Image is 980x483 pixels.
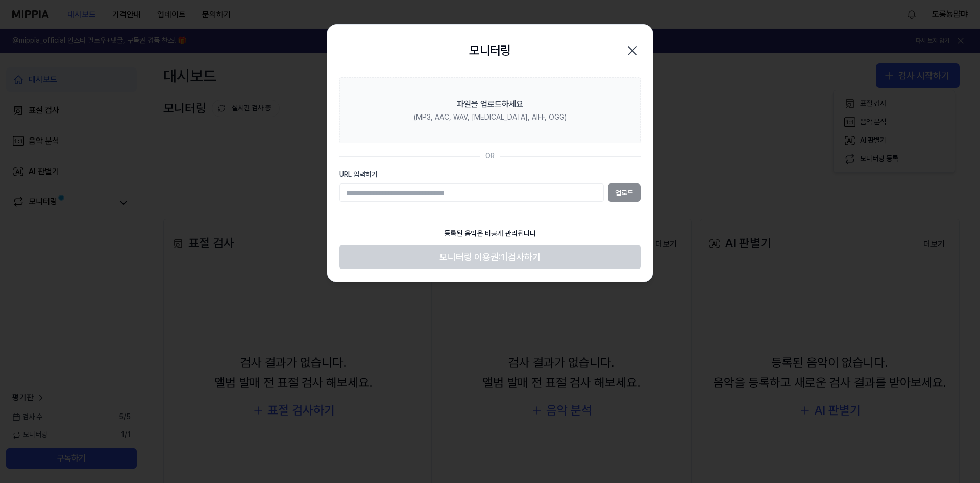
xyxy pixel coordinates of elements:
div: (MP3, AAC, WAV, [MEDICAL_DATA], AIFF, OGG) [414,112,567,123]
div: OR [485,151,495,162]
label: URL 입력하기 [339,170,641,180]
div: 파일을 업로드하세요 [457,98,523,110]
h2: 모니터링 [469,41,511,60]
div: 등록된 음악은 비공개 관리됩니다 [438,222,542,245]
